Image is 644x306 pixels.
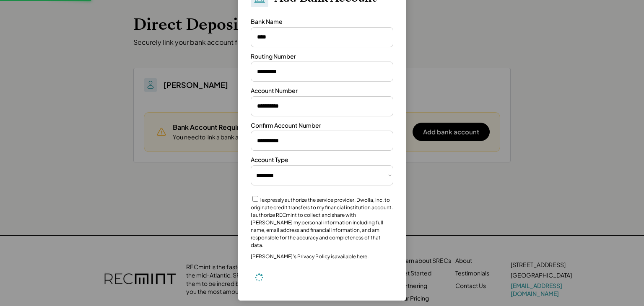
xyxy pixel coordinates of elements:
label: I expressly authorize the service provider, Dwolla, Inc. to originate credit transfers to my fina... [251,197,393,248]
a: available here [335,253,367,260]
div: Account Type [251,156,288,164]
div: Routing Number [251,52,296,61]
div: Confirm Account Number [251,121,321,130]
div: [PERSON_NAME]’s Privacy Policy is . [251,253,369,260]
div: Bank Name [251,18,283,26]
div: Account Number [251,87,298,95]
